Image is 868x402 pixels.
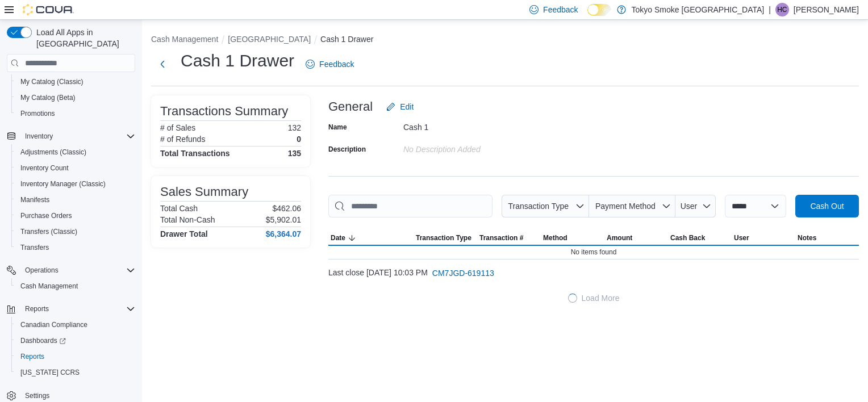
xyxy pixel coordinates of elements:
a: Reports [16,350,49,363]
button: Date [328,231,414,245]
button: Inventory Manager (Classic) [11,176,140,192]
button: Cash Back [668,231,732,245]
span: [US_STATE] CCRS [20,368,80,377]
span: My Catalog (Beta) [16,91,135,104]
button: Reports [20,302,53,316]
span: Operations [25,266,59,275]
div: Cash 1 [403,118,556,132]
img: Cova [23,4,74,15]
button: Notes [795,231,859,245]
span: Feedback [319,58,354,70]
span: Reports [20,352,44,361]
p: $5,902.01 [266,215,301,224]
span: Promotions [20,109,55,118]
span: Method [543,233,567,242]
span: Feedback [543,4,578,15]
button: Operations [20,263,63,277]
span: Load More [582,292,620,304]
button: Transaction Type [414,231,477,245]
a: Promotions [16,107,60,120]
span: Loading [567,293,578,304]
p: 0 [297,135,301,144]
a: Purchase Orders [16,209,77,223]
span: Purchase Orders [20,211,72,220]
span: Reports [25,304,49,313]
a: Feedback [301,53,358,76]
p: $462.06 [272,204,301,213]
span: Canadian Compliance [20,320,87,329]
h3: Transactions Summary [160,104,288,118]
a: Dashboards [11,333,140,349]
span: Manifests [20,195,49,204]
button: My Catalog (Beta) [11,90,140,106]
button: Canadian Compliance [11,317,140,333]
button: My Catalog (Classic) [11,74,140,90]
a: [US_STATE] CCRS [16,366,84,379]
h6: # of Refunds [160,135,205,144]
span: Payment Method [595,202,656,211]
span: Transaction # [479,233,523,242]
nav: An example of EuiBreadcrumbs [151,33,859,47]
span: My Catalog (Classic) [20,77,84,86]
span: Transaction Type [508,202,569,211]
button: Inventory [2,128,140,144]
button: User [732,231,795,245]
button: Operations [2,262,140,278]
span: Cash Out [810,200,844,212]
div: Heather Chafe [775,3,789,16]
span: Cash Management [16,279,135,293]
span: Adjustments (Classic) [20,148,86,157]
span: Transaction Type [416,233,471,242]
a: Transfers (Classic) [16,225,82,238]
span: My Catalog (Beta) [20,93,76,102]
span: Cash Management [20,282,78,291]
h3: Sales Summary [160,185,248,199]
h6: Total Cash [160,204,198,213]
span: Transfers (Classic) [16,225,135,238]
button: User [675,195,716,217]
a: Manifests [16,193,54,207]
button: LoadingLoad More [328,287,859,309]
span: Transfers [16,241,135,254]
span: Canadian Compliance [16,318,135,332]
h6: # of Sales [160,123,195,132]
input: Dark Mode [587,4,611,16]
input: This is a search bar. As you type, the results lower in the page will automatically filter. [328,195,493,217]
button: Inventory Count [11,160,140,176]
span: Edit [400,101,414,112]
button: [GEOGRAPHIC_DATA] [228,35,311,44]
button: Edit [382,95,418,118]
span: Inventory [20,129,135,143]
button: Transaction # [477,231,541,245]
span: Inventory [25,132,53,141]
a: Inventory Manager (Classic) [16,177,110,191]
button: Payment Method [589,195,675,217]
span: Inventory Manager (Classic) [20,179,106,189]
a: Cash Management [16,279,82,293]
h4: $6,364.07 [266,229,301,238]
button: Method [541,231,604,245]
h6: Total Non-Cash [160,215,215,224]
h4: Drawer Total [160,229,208,238]
button: Cash 1 Drawer [320,35,373,44]
a: Dashboards [16,334,70,347]
button: Transfers (Classic) [11,224,140,240]
span: HC [777,3,787,16]
span: Manifests [16,193,135,207]
span: Amount [607,233,632,242]
div: Last close [DATE] 10:03 PM [328,262,859,284]
span: Transfers [20,243,49,252]
button: Next [151,53,174,76]
span: CM7JGD-619113 [432,267,494,279]
span: Reports [20,302,135,316]
button: Purchase Orders [11,208,140,224]
label: Name [328,123,347,132]
span: Washington CCRS [16,366,135,379]
span: Inventory Count [20,164,69,173]
span: Operations [20,263,135,277]
span: Reports [16,350,135,363]
a: My Catalog (Classic) [16,75,88,89]
button: [US_STATE] CCRS [11,365,140,380]
h4: 135 [288,149,301,158]
div: No Description added [403,140,556,154]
